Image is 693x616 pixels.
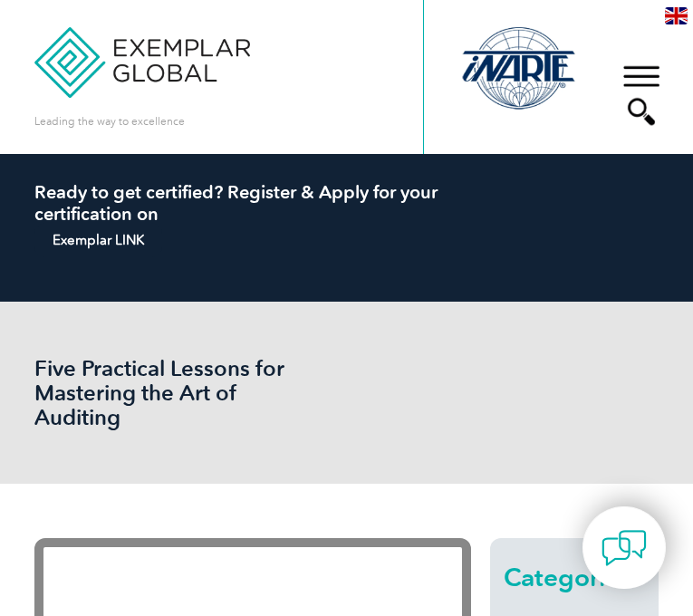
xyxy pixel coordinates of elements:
[504,563,645,592] h2: Categories
[34,223,162,257] a: Exemplar LINK
[34,181,659,225] h2: Ready to get certified? Register & Apply for your certification on
[34,356,306,429] h1: Five Practical Lessons for Mastering the Art of Auditing
[602,525,647,571] img: contact-chat.png
[34,111,185,131] p: Leading the way to excellence
[665,7,688,24] img: en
